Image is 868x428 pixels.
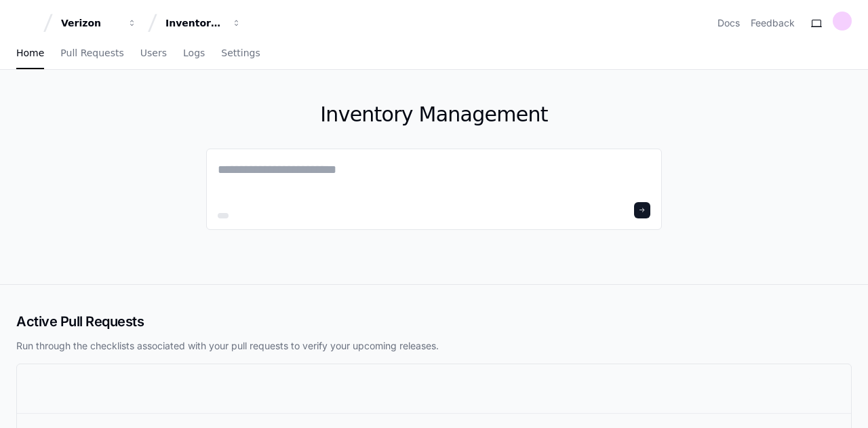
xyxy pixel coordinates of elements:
div: Verizon [61,16,119,30]
span: Home [16,49,44,57]
a: Logs [183,38,205,69]
button: Feedback [751,16,795,30]
span: Settings [221,49,260,57]
span: Pull Requests [60,49,123,57]
a: Docs [717,16,740,30]
h2: Active Pull Requests [16,312,852,331]
a: Home [16,38,44,69]
h1: Inventory Management [206,102,662,127]
button: Verizon [56,11,142,35]
button: Inventory Management [160,11,247,35]
a: Users [140,38,167,69]
span: Users [140,49,167,57]
div: Inventory Management [165,16,224,30]
a: Pull Requests [60,38,123,69]
p: Run through the checklists associated with your pull requests to verify your upcoming releases. [16,339,852,353]
a: Settings [221,38,260,69]
span: Logs [183,49,205,57]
